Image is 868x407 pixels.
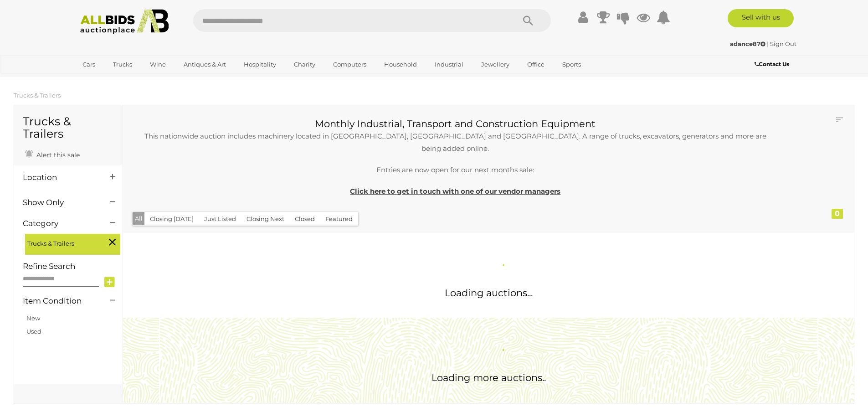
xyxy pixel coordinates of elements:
a: Jewellery [475,57,515,72]
a: Sports [556,57,587,72]
a: Charity [288,57,321,72]
span: | [767,40,769,47]
button: Closed [289,212,320,226]
a: Antiques & Art [178,57,232,72]
a: Household [378,57,423,72]
p: Entries are now open for our next months sale: [139,164,772,176]
button: Just Listed [199,212,241,226]
span: Loading auctions... [445,287,533,299]
h4: Show Only [23,198,96,207]
a: New [26,314,40,322]
a: Used [26,328,41,335]
h1: Trucks & Trailers [23,115,113,140]
span: Alert this sale [34,151,80,159]
a: Click here to get in touch with one of our vendor managers [350,187,560,196]
h4: Category [23,219,96,228]
h3: Monthly Industrial, Transport and Construction Equipment [139,118,772,129]
a: adance87 [730,40,767,47]
img: Allbids.com.au [75,9,174,34]
button: Search [505,9,551,32]
button: Featured [320,212,358,226]
a: Cars [77,57,101,72]
h4: Item Condition [23,297,96,305]
h4: Refine Search [23,262,120,271]
a: Contact Us [755,59,791,69]
a: Wine [144,57,172,72]
span: Trucks & Trailers [27,236,96,249]
a: Hospitality [238,57,282,72]
a: Alert this sale [23,147,82,161]
button: Closing [DATE] [144,212,199,226]
a: [GEOGRAPHIC_DATA] [77,72,153,87]
a: Sell with us [728,9,794,27]
p: This nationwide auction includes machinery located in [GEOGRAPHIC_DATA], [GEOGRAPHIC_DATA] and [G... [139,130,772,155]
a: Industrial [429,57,469,72]
strong: adance87 [730,40,765,47]
button: Closing Next [241,212,290,226]
a: Trucks [107,57,138,72]
a: Computers [327,57,372,72]
a: Office [521,57,550,72]
h4: Location [23,173,96,182]
a: Trucks & Trailers [14,92,61,99]
span: Loading more auctions.. [431,372,546,383]
button: All [133,212,145,225]
b: Contact Us [755,61,789,67]
div: 0 [832,209,843,219]
a: Sign Out [770,40,796,47]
